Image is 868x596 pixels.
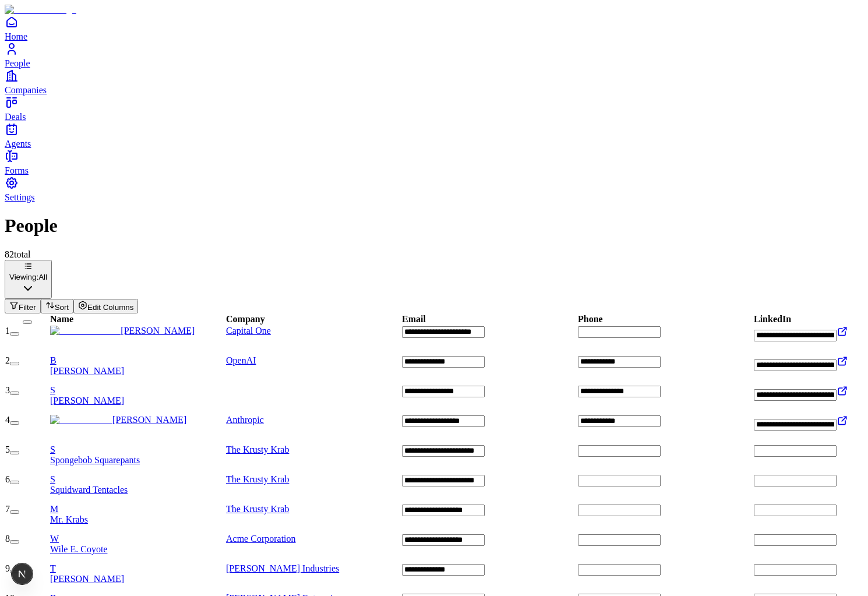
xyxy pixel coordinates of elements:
div: S [50,474,225,485]
div: Phone [578,314,603,325]
span: Edit Columns [87,303,133,312]
button: Sort [41,299,73,313]
span: Deals [5,112,26,122]
span: Companies [5,85,47,95]
a: Deals [5,96,863,122]
button: Edit Columns [73,299,138,313]
span: Squidward Tentacles [50,485,128,495]
div: 82 total [5,249,863,260]
a: The Krusty Krab [226,504,289,514]
a: [PERSON_NAME] Industries [226,563,339,573]
span: Settings [5,192,35,202]
span: [PERSON_NAME] [112,415,186,425]
div: Email [402,314,426,325]
a: SSquidward Tentacles [50,474,225,495]
div: W [50,534,225,544]
button: Filter [5,299,41,313]
span: 9 [5,563,10,573]
div: S [50,385,225,396]
span: Forms [5,165,29,175]
span: 7 [5,504,10,514]
span: People [5,58,30,68]
span: Sort [55,303,69,312]
a: Agents [5,122,863,149]
a: The Krusty Krab [226,474,289,484]
a: MMr. Krabs [50,504,225,525]
span: 8 [5,534,10,544]
img: Item Brain Logo [5,5,76,15]
a: SSpongebob Squarepants [50,445,225,465]
a: OpenAI [226,355,256,365]
a: B[PERSON_NAME] [50,355,225,376]
span: 3 [5,385,10,395]
span: 4 [5,415,10,425]
span: Home [5,31,27,41]
span: 1 [5,326,10,336]
span: Filter [19,303,36,312]
a: Capital One [226,326,271,336]
a: Forms [5,149,863,175]
a: WWile E. Coyote [50,534,225,555]
a: Niharika Mishra[PERSON_NAME] [50,326,225,336]
a: People [5,42,863,68]
div: M [50,504,225,514]
a: The Krusty Krab [226,445,289,454]
a: T[PERSON_NAME] [50,563,225,584]
span: Wile E. Coyote [50,544,107,554]
span: [PERSON_NAME] [50,396,124,405]
span: [PERSON_NAME] [121,326,195,336]
span: Agents [5,139,31,149]
span: [PERSON_NAME] [50,574,124,584]
a: S[PERSON_NAME] [50,385,225,406]
h1: People [5,215,863,237]
div: Viewing: [9,273,47,281]
a: Companies [5,69,863,95]
span: 6 [5,474,10,484]
span: Spongebob Squarepants [50,455,140,465]
span: [PERSON_NAME] [50,366,124,376]
a: Settings [5,176,863,202]
div: B [50,355,225,366]
span: Mr. Krabs [50,514,88,524]
img: Dario Amodei [50,415,112,425]
div: S [50,445,225,455]
a: Acme Corporation [226,534,296,544]
div: T [50,563,225,574]
a: Anthropic [226,415,264,425]
div: Company [226,314,265,325]
div: LinkedIn [754,314,791,325]
img: Niharika Mishra [50,326,121,336]
div: Name [50,314,73,325]
a: Home [5,15,863,41]
span: 2 [5,355,10,365]
span: 5 [5,445,10,454]
a: Dario Amodei[PERSON_NAME] [50,415,225,425]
